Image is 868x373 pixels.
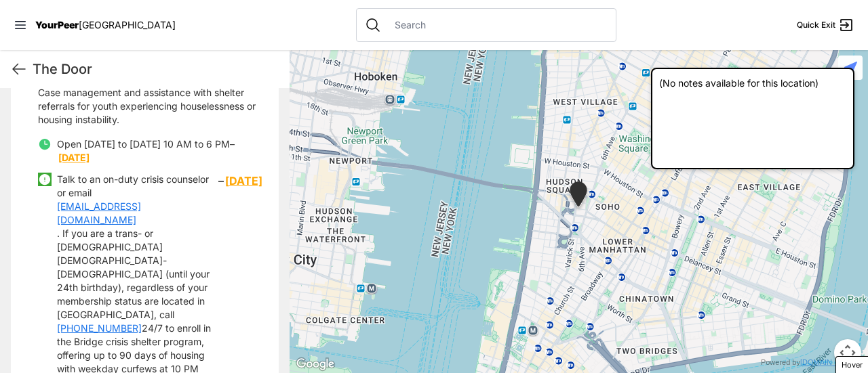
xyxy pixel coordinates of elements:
div: Powered by [761,357,860,368]
span: YourPeer [35,19,79,30]
p: – [57,137,262,164]
span: [GEOGRAPHIC_DATA] [79,19,176,30]
button: Map camera controls [834,339,861,366]
a: Quick Exit [797,17,854,33]
h1: The Door [33,60,279,79]
a: [DATE] [225,173,262,189]
a: YourPeer[GEOGRAPHIC_DATA] [35,21,176,29]
a: Open this area in Google Maps (opens a new window) [293,355,338,373]
span: Open [DATE] to [DATE] 10 AM to 6 PM [57,138,230,150]
a: [DATE] [58,152,90,163]
a: [PHONE_NUMBER] [57,322,142,335]
input: Search [387,18,608,32]
a: [DOMAIN_NAME] [800,358,860,366]
a: [EMAIL_ADDRESS][DOMAIN_NAME] [57,200,218,227]
div: Main Location, SoHo, DYCD Youth Drop-in Center [567,181,590,212]
p: Case management and assistance with shelter referrals for youth experiencing houselessness or hou... [38,86,262,127]
div: (No notes available for this location) [651,68,854,169]
span: Quick Exit [797,20,835,30]
img: Google [293,355,338,373]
